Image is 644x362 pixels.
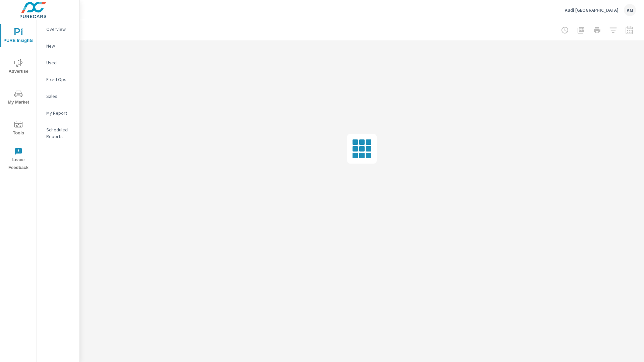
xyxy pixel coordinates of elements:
p: Scheduled Reports [46,126,74,140]
p: My Report [46,110,74,116]
div: Fixed Ops [37,74,79,84]
div: KM [624,4,636,16]
div: Scheduled Reports [37,125,79,141]
p: Used [46,59,74,66]
div: Used [37,58,79,68]
div: My Report [37,108,79,118]
span: PURE Insights [2,28,35,45]
span: Advertise [2,59,35,75]
p: Overview [46,26,74,33]
span: My Market [2,90,35,106]
p: New [46,43,74,49]
p: Sales [46,93,74,100]
p: Audi [GEOGRAPHIC_DATA] [565,7,619,13]
div: Sales [37,91,79,101]
span: Tools [2,121,35,137]
p: Fixed Ops [46,76,74,83]
div: New [37,41,79,51]
div: nav menu [0,20,37,174]
div: Overview [37,24,79,34]
span: Leave Feedback [2,147,35,172]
